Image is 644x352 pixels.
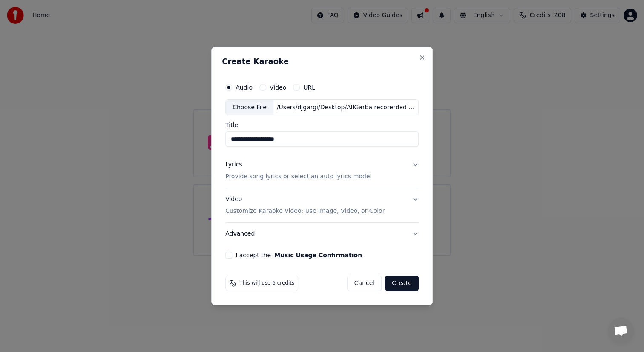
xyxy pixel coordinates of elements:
[347,276,382,291] button: Cancel
[303,84,315,90] label: URL
[385,276,419,291] button: Create
[225,161,242,169] div: Lyrics
[225,195,385,216] div: Video
[270,84,286,90] label: Video
[274,252,362,258] button: I accept the
[225,122,419,128] label: Title
[225,207,385,215] p: Customize Karaoke Video: Use Image, Video, or Color
[222,58,422,65] h2: Create Karaoke
[226,100,273,115] div: Choose File
[225,154,419,188] button: LyricsProvide song lyrics or select an auto lyrics model
[273,103,418,112] div: /Users/djgargi/Desktop/AllGarba recorerded files-[PERSON_NAME]/Pilot-Garba -2014-MK Studio/02) RA...
[236,84,253,90] label: Audio
[225,189,419,223] button: VideoCustomize Karaoke Video: Use Image, Video, or Color
[239,280,294,287] span: This will use 6 credits
[225,223,419,245] button: Advanced
[236,252,362,258] label: I accept the
[225,173,371,181] p: Provide song lyrics or select an auto lyrics model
